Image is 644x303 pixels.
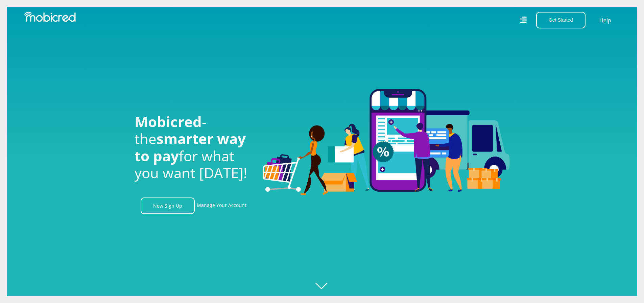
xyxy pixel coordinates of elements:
a: Help [599,16,612,25]
img: Welcome to Mobicred [263,89,510,196]
span: Mobicred [135,112,202,131]
button: Get Started [536,12,586,28]
span: smarter way to pay [135,129,246,165]
h1: - the for what you want [DATE]! [135,113,253,182]
img: Mobicred [24,12,76,22]
a: New Sign Up [141,197,195,214]
a: Manage Your Account [197,197,246,214]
